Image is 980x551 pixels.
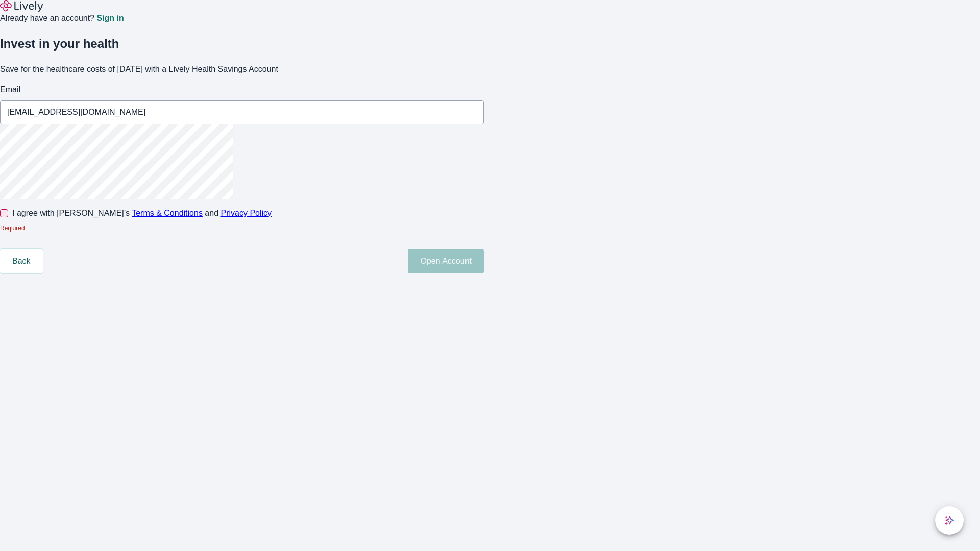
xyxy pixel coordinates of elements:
[96,14,124,22] a: Sign in
[935,506,964,535] button: chat
[221,209,272,217] a: Privacy Policy
[132,209,203,217] a: Terms & Conditions
[12,207,272,219] span: I agree with [PERSON_NAME]’s and
[944,515,954,525] svg: Lively AI Assistant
